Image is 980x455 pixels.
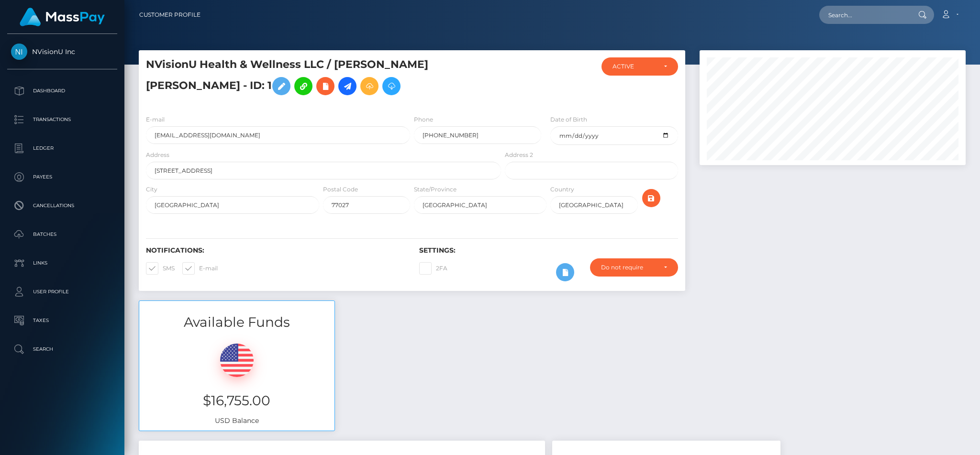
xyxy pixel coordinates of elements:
[11,84,113,98] p: Dashboard
[182,262,218,275] label: E-mail
[550,185,574,194] label: Country
[7,136,117,160] a: Ledger
[139,313,334,332] h3: Available Funds
[601,264,656,271] div: Do not require
[7,222,117,246] a: Batches
[7,165,117,189] a: Payees
[550,115,587,124] label: Date of Birth
[11,256,113,270] p: Links
[11,342,113,356] p: Search
[7,337,117,361] a: Search
[7,108,117,132] a: Transactions
[419,262,447,275] label: 2FA
[11,199,113,213] p: Cancellations
[414,115,433,124] label: Phone
[220,344,254,377] img: USD.png
[11,170,113,184] p: Payees
[139,5,200,25] a: Customer Profile
[612,63,656,70] div: ACTIVE
[146,115,165,124] label: E-mail
[146,185,157,194] label: City
[601,57,678,76] button: ACTIVE
[11,285,113,299] p: User Profile
[11,141,113,155] p: Ledger
[7,251,117,275] a: Links
[7,280,117,304] a: User Profile
[11,313,113,328] p: Taxes
[146,151,169,159] label: Address
[11,227,113,242] p: Batches
[505,151,533,159] label: Address 2
[338,77,356,95] a: Initiate Payout
[7,47,117,56] span: NVisionU Inc
[146,246,405,255] h6: Notifications:
[7,309,117,333] a: Taxes
[146,262,175,275] label: SMS
[414,185,457,194] label: State/Province
[419,246,678,255] h6: Settings:
[11,112,113,127] p: Transactions
[590,258,678,277] button: Do not require
[139,332,334,431] div: USD Balance
[20,8,105,26] img: MassPay Logo
[323,185,358,194] label: Postal Code
[11,44,27,60] img: NVisionU Inc
[146,391,327,410] h3: $16,755.00
[819,6,909,24] input: Search...
[7,79,117,103] a: Dashboard
[146,57,496,100] h5: NVisionU Health & Wellness LLC / [PERSON_NAME] [PERSON_NAME] - ID: 1
[7,194,117,218] a: Cancellations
